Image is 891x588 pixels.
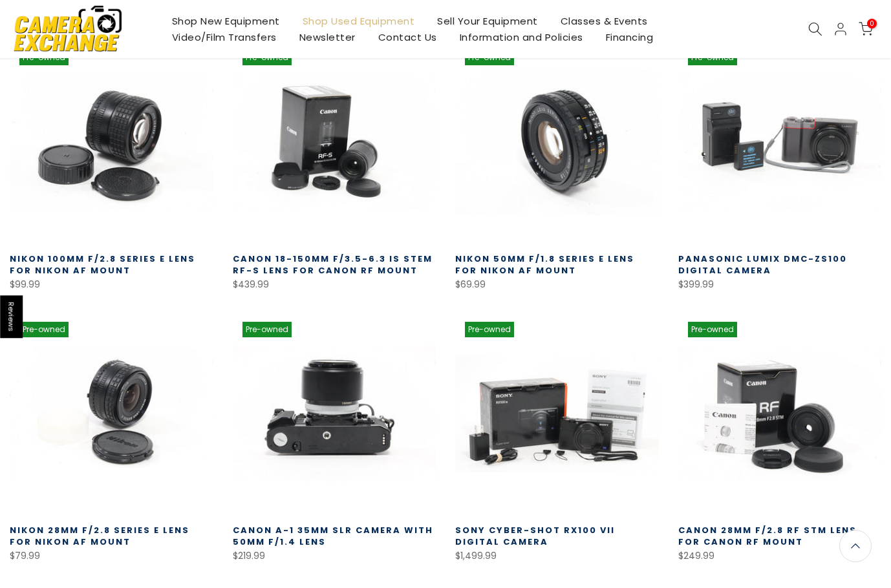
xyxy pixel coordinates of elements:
a: Shop New Equipment [160,13,291,29]
a: Video/Film Transfers [160,29,288,45]
a: Nikon 100mm f/2.8 Series E Lens for Nikon AF Mount [10,253,195,277]
div: $399.99 [678,277,882,293]
a: Nikon 28mm f/2.8 Series E Lens for Nikon AF Mount [10,524,189,548]
a: 0 [859,22,873,36]
a: Shop Used Equipment [291,13,426,29]
div: $219.99 [233,548,436,564]
a: Newsletter [288,29,367,45]
a: Back to the top [839,530,872,562]
a: Information and Policies [448,29,594,45]
a: Sell Your Equipment [426,13,550,29]
div: $439.99 [233,277,436,293]
div: $69.99 [455,277,659,293]
div: $249.99 [678,548,882,564]
a: Sony Cyber-shot RX100 VII Digital Camera [455,524,615,548]
a: Canon 18-150mm f/3.5-6.3 IS STEM RF-S Lens for Canon RF Mount [233,253,433,277]
div: $79.99 [10,548,213,564]
a: Panasonic Lumix DMC-ZS100 Digital Camera [678,253,847,277]
a: Nikon 50mm f/1.8 Series E Lens for Nikon AF Mount [455,253,634,277]
a: Contact Us [367,29,448,45]
a: Canon 28mm f/2.8 RF STM Lens for Canon RF Mount [678,524,857,548]
div: $1,499.99 [455,548,659,564]
a: Canon A-1 35mm SLR Camera with 50mm f/1.4 Lens [233,524,433,548]
span: 0 [867,19,877,28]
a: Financing [594,29,665,45]
div: $99.99 [10,277,213,293]
a: Classes & Events [549,13,659,29]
